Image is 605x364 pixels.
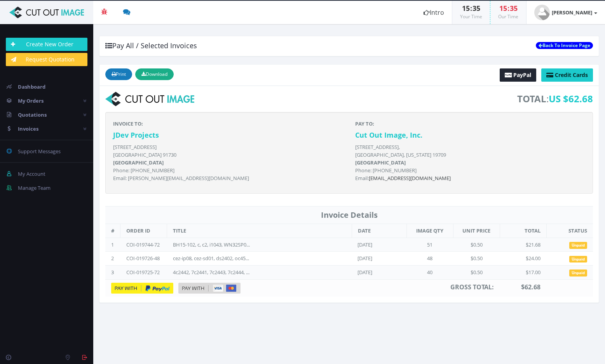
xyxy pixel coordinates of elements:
th: UNIT PRICE [453,224,500,238]
td: 40 [406,266,453,280]
span: Unpaid [569,256,587,263]
a: [PERSON_NAME] [527,1,605,24]
th: ORDER ID [120,224,167,238]
th: Invoice Details [105,206,593,224]
strong: PAY TO: [355,120,374,127]
strong: [PERSON_NAME] [552,9,592,16]
th: TOTAL [500,224,546,238]
img: Cut Out Image [6,7,87,18]
th: # [105,224,120,238]
strong: TOTAL [517,92,546,105]
span: My Orders [18,97,44,104]
td: $24.00 [500,252,546,266]
strong: INVOICE TO: [113,120,143,127]
span: Pay All / Selected Invoices [105,41,197,50]
span: : [470,3,472,13]
th: TITLE [167,224,352,238]
strong: GROSS TOTAL: [450,283,494,291]
div: cez-ip08, cez-sd01, ds2402, oc45sp01, sg2460, wn3203sp [173,255,251,262]
td: $21.68 [500,238,546,252]
td: $17.00 [500,266,546,280]
span: : [507,3,510,13]
span: My Account [18,170,45,177]
span: Credit Cards [555,71,588,79]
th: STATUS [546,224,593,238]
a: Back To Invoice Page [536,42,593,49]
img: pay-with-pp.png [111,283,173,294]
span: US $62.68 [549,92,593,105]
span: Unpaid [569,269,587,276]
td: COI-019725-72 [120,266,167,280]
small: Your Time [460,13,482,20]
span: 35 [510,3,518,13]
td: 2 [105,252,120,266]
div: 4c2442, 7c2441, 7c2443, 7c2444, 7c2445 [173,269,251,276]
td: [DATE] [352,266,406,280]
button: Print [105,68,132,80]
td: COI-019726-48 [120,252,167,266]
td: $0.50 [453,252,500,266]
span: Unpaid [569,242,587,249]
a: Create New Order [6,38,87,51]
td: 48 [406,252,453,266]
a: Credit Cards [541,68,593,82]
span: 15 [462,3,470,13]
strong: Cut Out Image, Inc. [355,130,422,140]
span: : [517,92,593,106]
strong: JDev Projects [113,130,159,140]
img: logo-print.png [105,92,194,106]
th: IMAGE QTY [406,224,453,238]
span: 35 [472,3,480,13]
span: Dashboard [18,83,45,90]
td: $0.50 [453,266,500,280]
span: Manage Team [18,184,51,191]
td: [DATE] [352,252,406,266]
th: DATE [352,224,406,238]
td: 1 [105,238,120,252]
img: user_default.jpg [534,5,550,20]
td: $0.50 [453,238,500,252]
span: 15 [499,3,507,13]
strong: $ [521,283,540,291]
a: [EMAIL_ADDRESS][DOMAIN_NAME] [369,175,451,182]
td: 3 [105,266,120,280]
button: Download [135,68,174,80]
td: [DATE] [352,238,406,252]
p: [STREET_ADDRESS], [GEOGRAPHIC_DATA], [US_STATE] 19709 Phone: [PHONE_NUMBER] Email: [355,143,586,182]
span: Quotations [18,111,47,118]
span: Support Messages [18,148,61,155]
td: 51 [406,238,453,252]
a: Request Quotation [6,53,87,66]
a: PayPal [500,68,536,82]
b: [GEOGRAPHIC_DATA] [113,159,164,166]
img: pay-with-cc.png [178,283,241,294]
td: COI-019744-72 [120,238,167,252]
div: BH15-102, c, c2, i1043, WN32SP01, ws, ws1809sp [173,241,251,248]
span: 62.68 [525,283,540,291]
a: Intro [416,1,452,24]
span: PayPal [513,71,531,79]
b: [GEOGRAPHIC_DATA] [355,159,406,166]
small: Our Time [498,13,518,20]
p: [STREET_ADDRESS] [GEOGRAPHIC_DATA] 91730 Phone: [PHONE_NUMBER] Email: [PERSON_NAME][EMAIL_ADDRESS... [113,143,343,182]
span: Invoices [18,125,38,132]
